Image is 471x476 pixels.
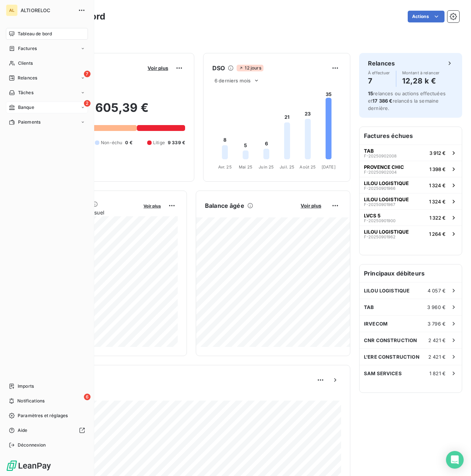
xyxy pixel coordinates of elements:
button: LILOU LOGISTIQUEF-202509019671 324 € [360,193,462,209]
span: Déconnexion [18,442,46,448]
span: Factures [18,45,37,52]
span: Tableau de bord [18,31,52,37]
span: 0 € [125,139,132,146]
span: 15 [368,90,373,96]
span: Imports [18,383,34,390]
span: 6 [84,394,91,400]
span: 1 322 € [429,215,446,221]
h4: 12,28 k € [402,75,440,87]
span: Notifications [17,398,45,404]
span: 1 821 € [429,370,446,376]
span: 17 386 € [372,98,392,104]
span: 6 derniers mois [215,78,251,84]
img: Logo LeanPay [6,460,52,472]
span: Non-échu [101,139,122,146]
span: LVCS 5 [364,213,380,219]
button: Voir plus [145,65,170,71]
span: Voir plus [144,203,161,209]
span: SAM SERVICES [364,370,402,376]
span: TAB [364,304,374,310]
h4: 7 [368,75,390,87]
tspan: Août 25 [300,164,316,170]
span: Aide [18,427,28,434]
span: 3 912 € [429,150,446,156]
span: L'ERE CONSTRUCTION [364,354,419,360]
button: Voir plus [141,202,163,209]
tspan: Mai 25 [239,164,252,170]
span: À effectuer [368,71,390,75]
h6: DSO [212,64,225,72]
button: Actions [408,11,445,22]
tspan: Juil. 25 [280,164,294,170]
span: 12 jours [237,65,263,71]
span: 2 [84,100,91,107]
span: LILOU LOGISTIQUE [364,196,409,202]
span: IRVECOM [364,321,387,327]
span: Relances [18,75,37,81]
h6: Relances [368,59,395,68]
span: 1 324 € [429,182,446,188]
span: Paramètres et réglages [18,412,68,419]
span: Banque [18,104,34,111]
span: CNR CONSTRUCTION [364,337,417,343]
span: F-20250902008 [364,154,397,158]
span: 1 264 € [429,231,446,237]
button: TABF-202509020083 912 € [360,145,462,161]
span: PROVENCE CHIC [364,164,404,170]
span: F-20250902004 [364,170,397,174]
span: relances ou actions effectuées et relancés la semaine dernière. [368,90,446,111]
tspan: Juin 25 [259,164,274,170]
button: LVCS 5F-202509019001 322 € [360,209,462,225]
span: LILOU LOGISTIQUE [364,180,409,186]
span: LILOU LOGISTIQUE [364,229,409,235]
span: ALTIORELOC [21,7,74,13]
span: Voir plus [148,65,168,71]
span: F-20250901966 [364,186,396,191]
span: F-20250901900 [364,219,396,223]
span: 2 421 € [428,337,446,343]
h6: Balance âgée [205,201,244,210]
span: 1 398 € [429,166,446,172]
h6: Factures échues [360,127,462,145]
span: 3 796 € [428,321,446,327]
span: Montant à relancer [402,71,440,75]
span: TAB [364,148,374,154]
span: 3 960 € [427,304,446,310]
button: PROVENCE CHICF-202509020041 398 € [360,161,462,177]
span: 1 324 € [429,199,446,205]
h2: 27 605,39 € [42,100,185,122]
span: LILOU LOGISTIQUE [364,288,410,294]
button: LILOU LOGISTIQUEF-202509019661 324 € [360,177,462,193]
div: Open Intercom Messenger [446,451,464,469]
tspan: Avr. 25 [218,164,232,170]
button: LILOU LOGISTIQUEF-202509019621 264 € [360,225,462,242]
span: 7 [84,71,91,77]
tspan: [DATE] [322,164,336,170]
span: Clients [18,60,33,67]
h6: Principaux débiteurs [360,264,462,282]
span: Voir plus [301,203,321,209]
span: 4 057 € [428,288,446,294]
span: 2 421 € [428,354,446,360]
div: AL [6,4,18,16]
span: Tâches [18,89,33,96]
span: Litige [153,139,165,146]
span: Paiements [18,119,40,125]
span: F-20250901962 [364,235,396,239]
a: Aide [6,425,88,436]
span: F-20250901967 [364,202,395,207]
button: Voir plus [298,202,323,209]
span: 9 339 € [168,139,185,146]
